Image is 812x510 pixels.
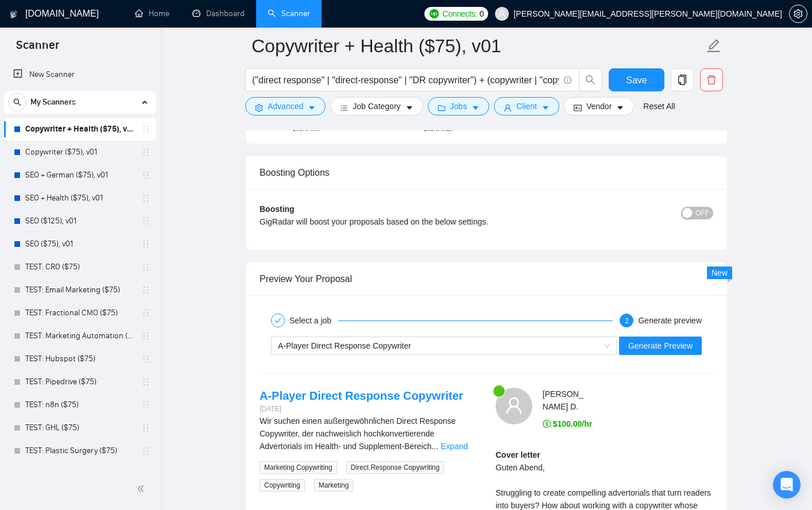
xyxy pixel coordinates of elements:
span: holder [141,148,150,157]
div: Boosting Options [260,156,713,189]
span: caret-down [405,103,413,112]
span: Jobs [450,100,467,113]
span: double-left [137,483,148,494]
span: holder [141,171,150,180]
span: copy [671,75,693,85]
img: logo [10,5,18,24]
input: Search Freelance Jobs... [252,73,559,87]
span: Job Category [353,100,400,113]
a: TEST: Marketing Automation ($75) [25,324,134,347]
span: ... [432,442,439,451]
span: caret-down [616,103,624,112]
a: SEO ($125), v01 [25,210,134,233]
a: SEO + Health ($75), v01 [25,187,134,210]
a: TEST: n8n ($75) [25,393,134,416]
span: holder [141,125,150,134]
button: setting [789,5,807,23]
span: caret-down [471,103,480,112]
span: setting [255,103,263,112]
a: SEO + German ($75), v01 [25,164,134,187]
input: Scanner name... [252,32,704,60]
span: dollar [543,420,551,428]
div: [DATE] [260,404,463,415]
div: Preview Your Proposal [260,262,713,295]
span: OFF [695,207,709,219]
span: Copywriting [260,479,305,492]
span: holder [141,331,150,341]
span: Client [516,100,537,113]
span: Scanner [7,37,68,61]
div: Generate preview [638,314,702,327]
span: holder [141,239,150,249]
span: holder [141,377,150,387]
span: search [9,98,26,106]
div: Select a job [289,314,338,327]
img: upwork-logo.png [430,9,439,18]
a: searchScanner [268,9,310,18]
a: TEST: Hubspot ($75) [25,347,134,370]
a: New Scanner [13,63,147,86]
span: setting [790,9,807,18]
a: TEST: Plastic Surgery ($75) [25,439,134,462]
span: Generate Preview [628,339,693,352]
span: caret-down [308,103,316,112]
a: TEST: GHL ($75) [25,416,134,439]
span: Marketing [314,479,354,492]
span: bars [340,103,348,112]
span: My Scanners [30,91,76,114]
span: holder [141,446,150,455]
span: Save [626,73,647,87]
span: 0 [480,7,484,20]
span: check [274,317,281,324]
a: TEST: Email Marketing ($75) [25,279,134,302]
div: Wir suchen einen außergewöhnlichen Direct Response Copywriter, der nachweislich hochkonvertierend... [260,415,477,453]
span: 2 [625,317,629,325]
span: holder [141,400,150,409]
button: delete [700,68,723,91]
span: user [498,10,506,18]
span: edit [706,38,721,53]
button: settingAdvancedcaret-down [245,97,326,115]
span: holder [141,354,150,364]
span: holder [141,285,150,295]
b: Boosting [260,204,295,214]
div: Open Intercom Messenger [773,471,801,499]
span: holder [141,308,150,318]
span: holder [141,262,150,272]
button: userClientcaret-down [494,97,559,115]
li: New Scanner [4,63,156,86]
span: Connects: [443,7,477,20]
a: TEST: Fractional CMO ($75) [25,302,134,324]
span: holder [141,423,150,432]
span: user [504,103,512,112]
a: Reset All [643,100,675,113]
a: dashboardDashboard [192,9,245,18]
span: A-Player Direct Response Copywriter [278,341,411,350]
span: info-circle [564,76,571,84]
span: Vendor [586,100,612,113]
span: [PERSON_NAME] D . [543,389,583,411]
span: $100.00/hr [543,419,592,428]
span: user [505,396,523,415]
span: delete [701,75,722,85]
button: idcardVendorcaret-down [564,97,634,115]
a: SEO ($75), v01 [25,233,134,256]
button: search [8,93,26,111]
button: search [579,68,602,91]
a: setting [789,9,807,18]
a: TEST: Pipedrive ($75) [25,370,134,393]
a: Copywriter ($75), v01 [25,141,134,164]
span: New [712,268,728,277]
span: folder [438,103,446,112]
span: Advanced [268,100,303,113]
strong: Cover letter [496,450,540,459]
span: holder [141,217,150,226]
button: Generate Preview [619,337,702,355]
span: Direct Response Copywriting [346,461,444,474]
button: Save [609,68,664,91]
a: homeHome [135,9,169,18]
li: My Scanners [4,91,156,462]
span: holder [141,194,150,203]
span: Wir suchen einen außergewöhnlichen Direct Response Copywriter, der nachweislich hochkonvertierend... [260,416,456,451]
span: search [579,75,601,85]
